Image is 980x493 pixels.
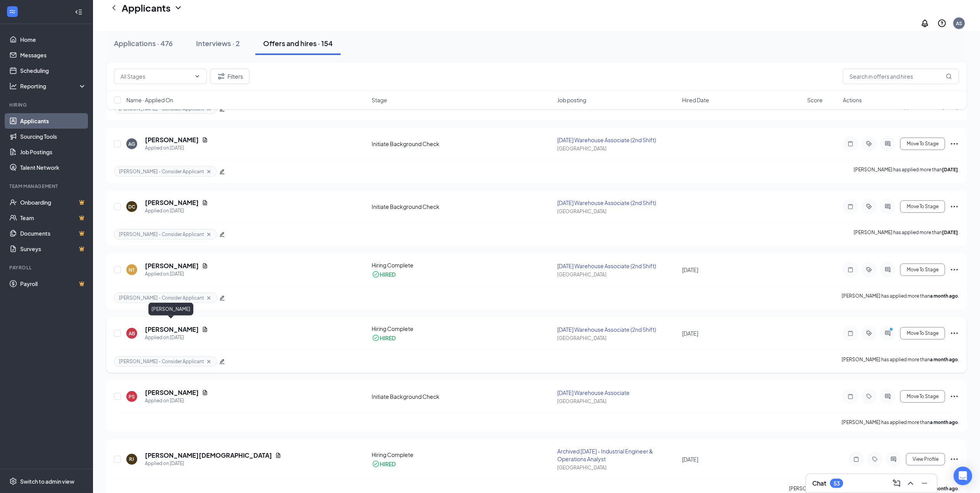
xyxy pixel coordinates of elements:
b: [DATE] [942,229,958,235]
button: View Profile [906,453,945,465]
span: edit [219,169,225,174]
svg: ChevronDown [194,73,200,79]
div: Open Intercom Messenger [954,467,972,485]
span: edit [219,295,225,301]
span: Move To Stage [907,394,939,399]
span: Name · Applied On [126,96,173,104]
svg: Ellipses [950,392,959,401]
span: Move To Stage [907,331,939,336]
div: [GEOGRAPHIC_DATA] [557,335,678,341]
svg: Document [202,326,208,333]
svg: Filter [217,72,226,81]
b: [DATE] [942,167,958,172]
h5: [PERSON_NAME][DEMOGRAPHIC_DATA] [145,451,272,460]
svg: Minimize [920,479,929,488]
svg: Note [846,141,855,147]
div: 53 [834,480,840,487]
div: Applied on [DATE] [145,460,281,467]
div: Offers and hires · 154 [263,38,333,48]
button: ComposeMessage [890,477,903,490]
div: Interviews · 2 [196,38,240,48]
div: HIRED [380,271,396,278]
div: RJ [129,456,134,462]
svg: Ellipses [950,329,959,338]
input: Search in offers and hires [843,69,959,84]
svg: Document [202,263,208,269]
svg: Ellipses [950,455,959,464]
svg: CheckmarkCircle [372,271,380,278]
div: Hiring Complete [372,261,553,269]
a: Job Postings [20,144,86,160]
div: Applied on [DATE] [145,397,208,405]
div: [GEOGRAPHIC_DATA] [557,464,678,471]
div: PS [129,393,135,400]
svg: ComposeMessage [892,479,901,488]
svg: Document [202,390,208,396]
span: [PERSON_NAME] - Consider Applicant [119,358,204,365]
svg: ChevronUp [906,479,915,488]
div: Applied on [DATE] [145,334,208,341]
span: Hired Date [682,96,710,104]
span: [DATE] [682,456,699,463]
svg: Note [846,393,855,400]
div: Initiate Background Check [372,140,553,148]
svg: Note [846,267,855,273]
button: Move To Stage [900,264,945,276]
svg: Tag [870,456,880,462]
svg: ChevronDown [174,3,183,12]
a: Home [20,32,86,47]
svg: Document [202,200,208,206]
svg: Note [846,203,855,210]
svg: Ellipses [950,202,959,211]
div: [GEOGRAPHIC_DATA] [557,398,678,405]
svg: Analysis [9,82,17,90]
svg: ActiveTag [865,141,874,147]
h5: [PERSON_NAME] [145,136,199,144]
span: Move To Stage [907,204,939,209]
svg: Notifications [920,19,930,28]
svg: Settings [9,477,17,485]
svg: Cross [206,231,212,238]
a: SurveysCrown [20,241,86,257]
div: [DATE] Warehouse Associate (2nd Shift) [557,326,678,333]
div: Applied on [DATE] [145,144,208,152]
div: Archived [DATE] - Industrial Engineer & Operations Analyst [557,447,678,463]
div: AG [128,141,135,147]
h5: [PERSON_NAME] [145,325,199,334]
div: Payroll [9,264,85,271]
span: Move To Stage [907,267,939,272]
svg: Note [852,456,861,462]
div: [DATE] Warehouse Associate (2nd Shift) [557,199,678,207]
svg: CheckmarkCircle [372,460,380,468]
span: Job posting [557,96,586,104]
div: Initiate Background Check [372,203,553,210]
button: Minimize [918,477,931,490]
svg: Cross [206,169,212,175]
svg: Ellipses [950,265,959,274]
div: [GEOGRAPHIC_DATA] [557,271,678,278]
svg: QuestionInfo [937,19,947,28]
h1: Applicants [122,1,171,14]
h5: [PERSON_NAME] [145,388,199,397]
span: [DATE] [682,330,699,337]
div: Hiring Complete [372,325,553,333]
svg: ActiveChat [889,456,898,462]
div: [PERSON_NAME] [148,303,193,315]
h3: Chat [812,479,826,488]
div: AS [956,20,962,27]
input: All Stages [121,72,191,81]
svg: ActiveTag [865,330,874,336]
b: a month ago [930,357,958,362]
a: TeamCrown [20,210,86,226]
a: Sourcing Tools [20,129,86,144]
div: NT [129,267,135,273]
b: a month ago [930,419,958,425]
svg: ActiveChat [883,267,892,273]
span: edit [219,232,225,237]
p: [PERSON_NAME][DEMOGRAPHIC_DATA] has applied more than . [789,485,959,492]
div: Initiate Background Check [372,393,553,400]
div: Applied on [DATE] [145,270,208,278]
svg: Tag [865,393,874,400]
svg: ActiveChat [883,141,892,147]
div: [DATE] Warehouse Associate (2nd Shift) [557,136,678,144]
